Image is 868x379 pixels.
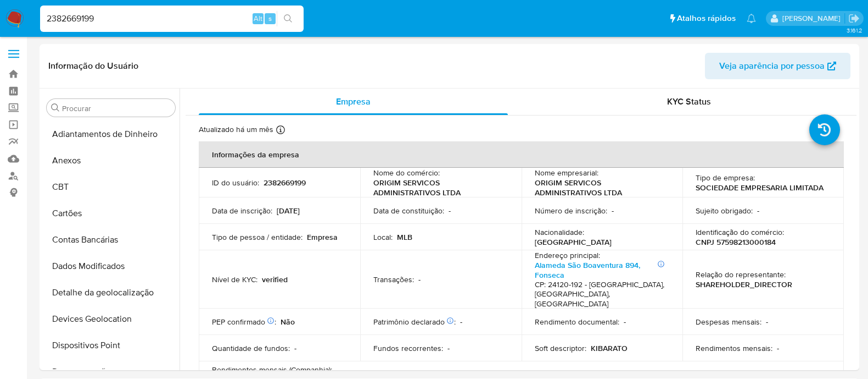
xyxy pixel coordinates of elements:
[535,280,665,309] h4: CP: 24120-192 - [GEOGRAPHIC_DATA], [GEOGRAPHIC_DATA], [GEOGRAPHIC_DATA]
[42,306,180,332] button: Devices Geolocation
[42,147,180,174] button: Anexos
[373,206,444,216] p: Data de constituição :
[535,317,619,327] p: Rendimento documental :
[212,178,259,188] p: ID do usuário :
[696,343,772,353] p: Rendimentos mensais :
[42,332,180,359] button: Dispositivos Point
[199,141,844,168] th: Informações da empresa
[397,232,412,242] p: MLB
[62,103,171,113] input: Procurar
[535,250,600,260] p: Endereço principal :
[696,270,786,279] p: Relação do representante :
[848,13,860,24] a: Sair
[460,317,462,327] p: -
[212,343,290,353] p: Quantidade de fundos :
[42,200,180,227] button: Cartões
[696,183,824,193] p: SOCIEDADE EMPRESARIA LIMITADA
[624,317,626,327] p: -
[449,206,451,216] p: -
[535,237,612,247] p: [GEOGRAPHIC_DATA]
[696,173,755,183] p: Tipo de empresa :
[535,343,586,353] p: Soft descriptor :
[42,174,180,200] button: CBT
[696,279,792,289] p: SHAREHOLDER_DIRECTOR
[777,343,779,353] p: -
[262,274,288,284] p: verified
[719,53,825,79] span: Veja aparência por pessoa
[535,227,584,237] p: Nacionalidade :
[42,253,180,279] button: Dados Modificados
[418,274,421,284] p: -
[696,206,753,216] p: Sujeito obrigado :
[373,343,443,353] p: Fundos recorrentes :
[667,95,711,108] span: KYC Status
[535,260,640,281] a: Alameda São Boaventura 894, Fonseca
[535,178,665,197] p: ORIGIM SERVICOS ADMINISTRATIVOS LTDA
[212,232,303,242] p: Tipo de pessoa / entidade :
[677,13,736,24] span: Atalhos rápidos
[612,206,614,216] p: -
[51,103,60,112] button: Procurar
[757,206,759,216] p: -
[447,343,450,353] p: -
[307,232,338,242] p: Empresa
[212,317,276,327] p: PEP confirmado :
[373,232,393,242] p: Local :
[254,13,262,24] span: Alt
[373,168,440,178] p: Nome do comércio :
[268,13,272,24] span: s
[705,53,850,79] button: Veja aparência por pessoa
[294,343,296,353] p: -
[766,317,768,327] p: -
[277,11,299,26] button: search-icon
[277,206,300,216] p: [DATE]
[591,343,628,353] p: KIBARATO
[696,237,776,247] p: CNPJ 57598213000184
[42,121,180,147] button: Adiantamentos de Dinheiro
[212,206,272,216] p: Data de inscrição :
[782,13,844,24] p: laisa.felismino@mercadolivre.com
[212,274,257,284] p: Nível de KYC :
[696,227,784,237] p: Identificação do comércio :
[42,227,180,253] button: Contas Bancárias
[535,206,607,216] p: Número de inscrição :
[281,317,295,327] p: Não
[48,61,138,72] h1: Informação do Usuário
[373,317,456,327] p: Patrimônio declarado :
[696,317,761,327] p: Despesas mensais :
[264,178,306,188] p: 2382669199
[373,274,414,284] p: Transações :
[336,95,371,108] span: Empresa
[373,178,504,197] p: ORIGIM SERVICOS ADMINISTRATIVOS LTDA
[212,365,332,375] p: Rendimentos mensais (Companhia) :
[535,168,598,178] p: Nome empresarial :
[199,124,273,135] p: Atualizado há um mês
[747,14,756,23] a: Notificações
[42,279,180,306] button: Detalhe da geolocalização
[40,12,304,26] input: Pesquise usuários ou casos...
